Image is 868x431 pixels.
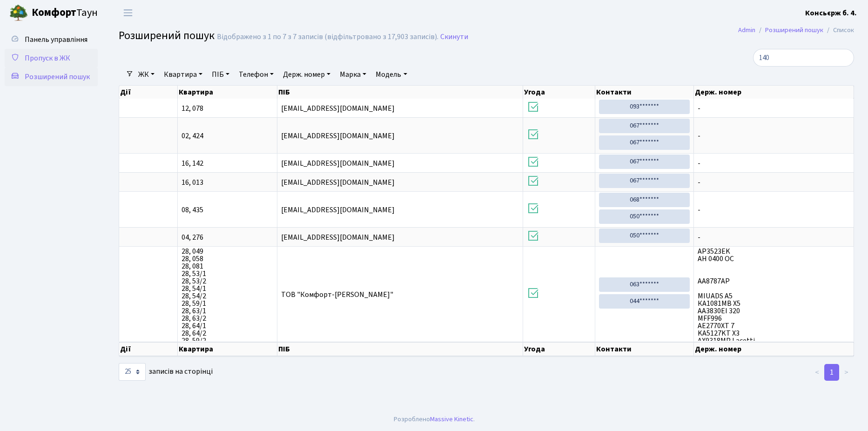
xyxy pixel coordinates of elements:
span: [EMAIL_ADDRESS][DOMAIN_NAME] [281,177,395,188]
span: [EMAIL_ADDRESS][DOMAIN_NAME] [281,158,395,168]
span: - [698,234,850,241]
a: Телефон [235,67,277,82]
span: Розширений пошук [25,72,90,82]
span: 02, 424 [182,132,273,140]
th: ПІБ [277,342,523,356]
a: Massive Kinetic [430,414,473,424]
span: 04, 276 [182,234,273,241]
label: записів на сторінці [119,363,213,381]
a: Держ. номер [279,67,334,82]
th: Квартира [178,86,277,99]
div: Розроблено . [394,414,475,424]
a: ЖК [135,67,158,82]
span: Розширений пошук [119,27,215,44]
a: ПІБ [208,67,233,82]
a: Admin [738,25,755,35]
span: 16, 013 [182,179,273,186]
th: ПІБ [277,86,523,99]
nav: breadcrumb [724,20,868,40]
select: записів на сторінці [119,363,146,381]
span: - [698,105,850,112]
span: 16, 142 [182,160,273,167]
span: - [698,179,850,186]
input: Пошук... [753,49,854,67]
span: Пропуск в ЖК [25,53,70,63]
span: [EMAIL_ADDRESS][DOMAIN_NAME] [281,131,395,141]
a: 1 [824,364,839,381]
span: 12, 078 [182,105,273,112]
span: 08, 435 [182,206,273,214]
span: - [698,132,850,140]
span: ТОВ "Комфорт-[PERSON_NAME]" [281,290,393,300]
a: Розширений пошук [765,25,823,35]
span: Таун [32,5,98,21]
th: Контакти [595,342,694,356]
a: Консьєрж б. 4. [805,7,857,19]
span: - [698,160,850,167]
span: [EMAIL_ADDRESS][DOMAIN_NAME] [281,232,395,242]
th: Дії [119,342,178,356]
span: AP3523EK АН 0400 ОС АА8787АР MIUADS A5 КА1081МВ X5 АА3830ЕІ 320 MFF996 AE2770XT 7 KA5127KT X3 AX9... [698,248,850,341]
span: - [698,206,850,214]
th: Квартира [178,342,277,356]
a: Скинути [440,33,468,41]
span: 28, 049 28, 058 28, 081 28, 53/1 28, 53/2 28, 54/1 28, 54/2 28, 59/1 28, 63/1 28, 63/2 28, 64/1 2... [182,248,273,341]
a: Пропуск в ЖК [5,49,98,67]
a: Панель управління [5,30,98,49]
th: Дії [119,86,178,99]
b: Комфорт [32,5,76,20]
img: logo.png [9,4,28,22]
th: Держ. номер [694,86,854,99]
button: Переключити навігацію [116,5,140,20]
th: Угода [523,342,595,356]
span: [EMAIL_ADDRESS][DOMAIN_NAME] [281,103,395,114]
a: Марка [336,67,370,82]
th: Контакти [595,86,694,99]
div: Відображено з 1 по 7 з 7 записів (відфільтровано з 17,903 записів). [217,33,438,41]
th: Угода [523,86,595,99]
a: Квартира [160,67,206,82]
span: Панель управління [25,34,87,45]
b: Консьєрж б. 4. [805,8,857,18]
a: Модель [372,67,410,82]
span: [EMAIL_ADDRESS][DOMAIN_NAME] [281,205,395,215]
th: Держ. номер [694,342,854,356]
a: Розширений пошук [5,67,98,86]
li: Список [823,25,854,35]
